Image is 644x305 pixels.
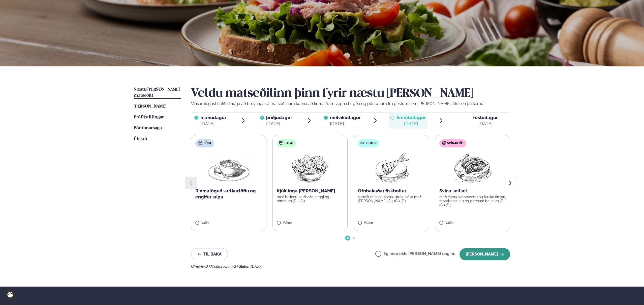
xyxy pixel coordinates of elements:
span: Næstu [PERSON_NAME] matseðill [134,87,180,98]
button: Til baka [191,248,228,260]
span: Pöntunarsaga [134,126,162,130]
img: Fish.png [369,151,414,184]
div: [DATE] [396,121,426,127]
span: Fiskur [366,141,377,145]
button: Next slide [504,177,516,189]
img: Soup.png [206,151,251,184]
span: miðvikudagur [330,115,361,120]
div: Ofnæmi: [191,264,510,268]
a: Næstu [PERSON_NAME] matseðill [134,87,181,99]
span: Prófílstillingar [134,115,164,119]
span: (D ) Mjólkurvörur , [204,264,232,268]
img: fish.svg [360,141,364,145]
span: Útskrá [134,137,147,141]
a: Prófílstillingar [134,114,164,120]
span: mánudagur [200,115,226,120]
a: Cookie settings [5,290,15,300]
span: Go to slide 1 [347,237,349,239]
div: [DATE] [266,121,292,127]
a: [PERSON_NAME] [134,104,166,110]
span: þriðjudagur [266,115,292,120]
img: Salad.png [288,151,332,184]
span: Svínakjöt [447,141,464,145]
img: salad.svg [279,141,283,145]
p: Svína snitsel [439,188,506,194]
h2: Veldu matseðilinn þinn fyrir næstu [PERSON_NAME] [191,87,510,101]
span: (E ) Egg [251,264,262,268]
p: með beikoni, harðsoðnu eggi og tómötum (D ) (G ) [277,195,344,203]
p: með rjóma sveppasósu og fersku timjan, rabarbarasultu og grænum baunum (D ) (G ) (E ) [439,195,506,207]
p: Rjómalöguð sætkartöflu og engifer súpa [195,188,262,200]
p: Kjúklinga [PERSON_NAME] [277,188,344,194]
img: soup.svg [198,141,202,145]
span: (G ) Glúten , [232,264,251,268]
div: [DATE] [330,121,361,127]
p: Ofnbakaðar fiskbollur [358,188,425,194]
button: Previous slide [185,177,197,189]
a: Pöntunarsaga [134,125,162,131]
span: Go to slide 2 [353,237,355,239]
img: pork.svg [442,141,446,145]
button: [PERSON_NAME] [459,248,510,260]
span: Súpa [204,141,211,145]
span: Salat [285,141,294,145]
a: Útskrá [134,136,147,142]
span: [PERSON_NAME] [134,104,166,109]
div: [DATE] [473,121,498,127]
p: kartöflumús og rjóma-sítrónusósa með [PERSON_NAME] (D ) (G ) (E ) [358,195,425,203]
img: Pork-Meat.png [450,151,495,184]
span: fimmtudagur [396,115,426,120]
div: [DATE] [200,121,226,127]
span: föstudagur [473,115,498,120]
p: Vinsamlegast hafðu í huga að breytingar á matseðlinum kunna að koma fram vegna birgða og pöntunum... [191,101,510,107]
